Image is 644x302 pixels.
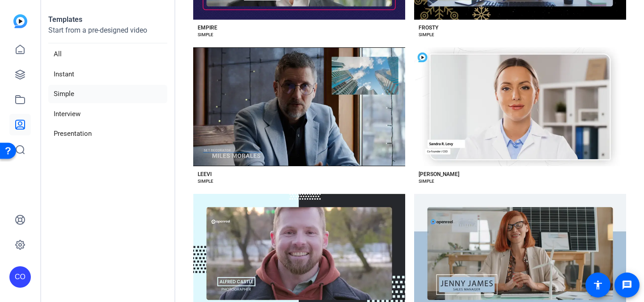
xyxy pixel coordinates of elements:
[419,31,434,38] div: SIMPLE
[48,125,167,143] li: Presentation
[48,25,167,43] p: Start from a pre-designed video
[9,266,31,288] div: CO
[419,24,438,31] div: FROSTY
[48,65,167,84] li: Instant
[48,85,167,103] li: Simple
[198,24,217,31] div: EMPIRE
[198,171,212,178] div: LEEVI
[48,45,167,63] li: All
[622,280,632,290] mat-icon: message
[48,15,82,24] strong: Templates
[593,280,603,290] mat-icon: accessibility
[193,47,405,167] button: Template image
[414,47,626,167] button: Template image
[419,178,434,185] div: SIMPLE
[48,105,167,123] li: Interview
[198,178,213,185] div: SIMPLE
[13,14,27,28] img: blue-gradient.svg
[198,31,213,38] div: SIMPLE
[419,171,459,178] div: [PERSON_NAME]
